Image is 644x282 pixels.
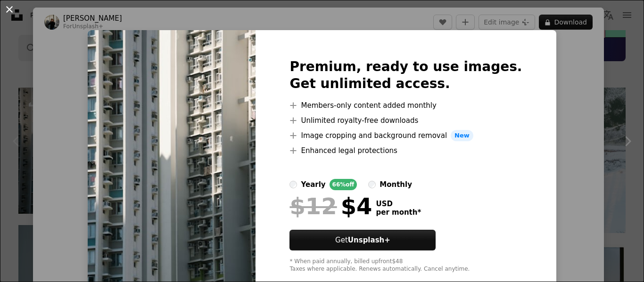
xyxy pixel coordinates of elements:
[376,208,421,217] span: per month *
[376,200,421,208] span: USD
[289,258,522,273] div: * When paid annually, billed upfront $48 Taxes where applicable. Renews automatically. Cancel any...
[451,130,473,141] span: New
[289,194,372,218] div: $4
[330,179,357,190] div: 66% off
[289,194,337,218] span: $12
[289,181,297,188] input: yearly66%off
[289,58,522,92] h2: Premium, ready to use images. Get unlimited access.
[289,230,436,250] button: GetUnsplash+
[289,145,522,156] li: Enhanced legal protections
[368,181,376,188] input: monthly
[380,179,412,190] div: monthly
[289,100,522,111] li: Members-only content added monthly
[289,130,522,141] li: Image cropping and background removal
[301,179,325,190] div: yearly
[348,236,390,244] strong: Unsplash+
[289,115,522,126] li: Unlimited royalty-free downloads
